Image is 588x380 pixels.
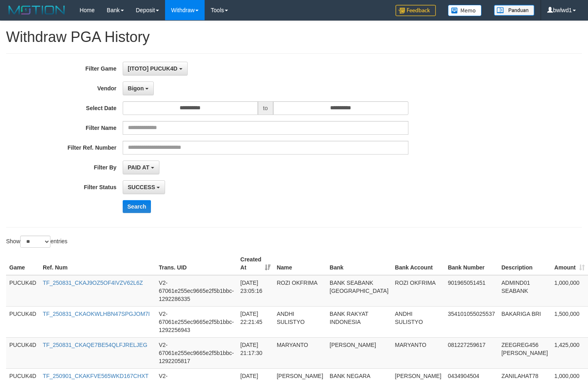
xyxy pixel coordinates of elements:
td: V2-67061e255ec9665e2f5b1bbc-1292205817 [155,337,237,368]
td: ZEEGREG456 [PERSON_NAME] [498,337,551,368]
td: [DATE] 23:05:16 [237,275,274,307]
th: Game [6,252,40,275]
button: Search [123,200,151,213]
td: ROZI OKFRIMA [392,275,445,307]
th: Created At: activate to sort column ascending [237,252,274,275]
button: SUCCESS [123,180,165,194]
th: Name [274,252,326,275]
td: [DATE] 21:17:30 [237,337,274,368]
td: 081227259617 [445,337,498,368]
th: Ref. Num [40,252,156,275]
img: panduan.png [494,5,534,16]
th: Bank [326,252,392,275]
button: PAID AT [123,161,159,174]
td: MARYANTO [274,337,326,368]
td: [DATE] 22:21:45 [237,306,274,337]
label: Show entries [6,236,67,248]
td: ADMIND01 SEABANK [498,275,551,307]
a: TF_250831_CKAQE7BE54QLFJRELJEG [43,342,147,348]
td: V2-67061e255ec9665e2f5b1bbc-1292286335 [155,275,237,307]
h1: Withdraw PGA History [6,29,582,45]
td: BAKARIGA BRI [498,306,551,337]
a: TF_250831_CKAJ9OZ5OF4IVZV62L6Z [43,280,143,286]
td: 1,500,000 [551,306,588,337]
td: 1,425,000 [551,337,588,368]
td: ANDHI SULISTYO [274,306,326,337]
td: PUCUK4D [6,306,40,337]
td: ROZI OKFRIMA [274,275,326,307]
span: PAID AT [128,164,149,171]
td: 901965051451 [445,275,498,307]
span: [ITOTO] PUCUK4D [128,65,178,72]
th: Bank Number [445,252,498,275]
button: [ITOTO] PUCUK4D [123,62,188,75]
img: Feedback.jpg [395,5,436,16]
span: SUCCESS [128,184,155,190]
a: TF_250901_CKAKFVE565WKD167CHXT [43,373,149,379]
td: [PERSON_NAME] [326,337,392,368]
td: ANDHI SULISTYO [392,306,445,337]
img: MOTION_logo.png [6,4,67,16]
th: Description [498,252,551,275]
select: Showentries [20,236,50,248]
th: Trans. UID [155,252,237,275]
td: V2-67061e255ec9665e2f5b1bbc-1292256943 [155,306,237,337]
td: PUCUK4D [6,337,40,368]
span: Bigon [128,85,144,92]
td: BANK RAKYAT INDONESIA [326,306,392,337]
td: PUCUK4D [6,275,40,307]
span: to [258,101,273,115]
td: 1,000,000 [551,275,588,307]
td: MARYANTO [392,337,445,368]
th: Bank Account [392,252,445,275]
a: TF_250831_CKAOKWLHBN47SPGJOM7I [43,311,150,317]
button: Bigon [123,81,154,95]
th: Amount: activate to sort column ascending [551,252,588,275]
img: Button%20Memo.svg [448,5,482,16]
td: 354101055025537 [445,306,498,337]
td: BANK SEABANK [GEOGRAPHIC_DATA] [326,275,392,307]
